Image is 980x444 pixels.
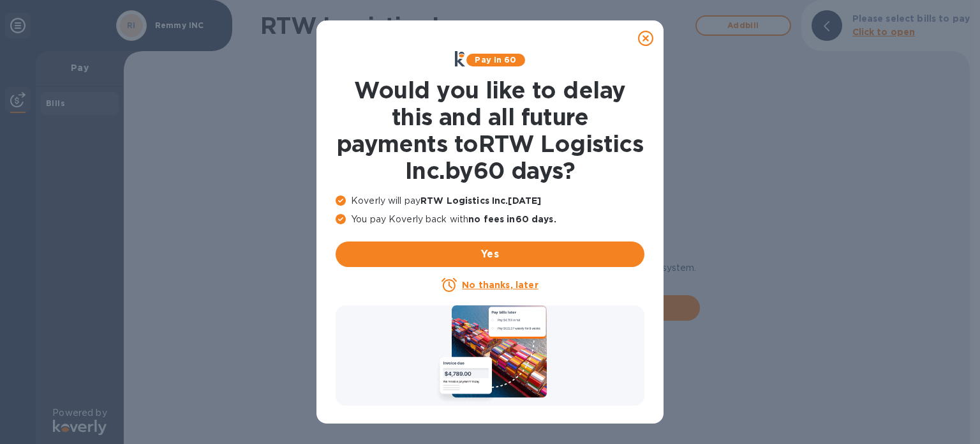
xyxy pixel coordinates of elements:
[336,194,644,208] p: Koverly will pay
[336,241,644,267] button: Yes
[462,280,538,290] u: No thanks, later
[346,247,634,262] span: Yes
[336,213,644,226] p: You pay Koverly back with
[420,195,541,206] b: RTW Logistics Inc. [DATE]
[336,77,644,184] h1: Would you like to delay this and all future payments to RTW Logistics Inc. by 60 days ?
[468,214,556,224] b: no fees in 60 days .
[475,55,516,65] b: Pay in 60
